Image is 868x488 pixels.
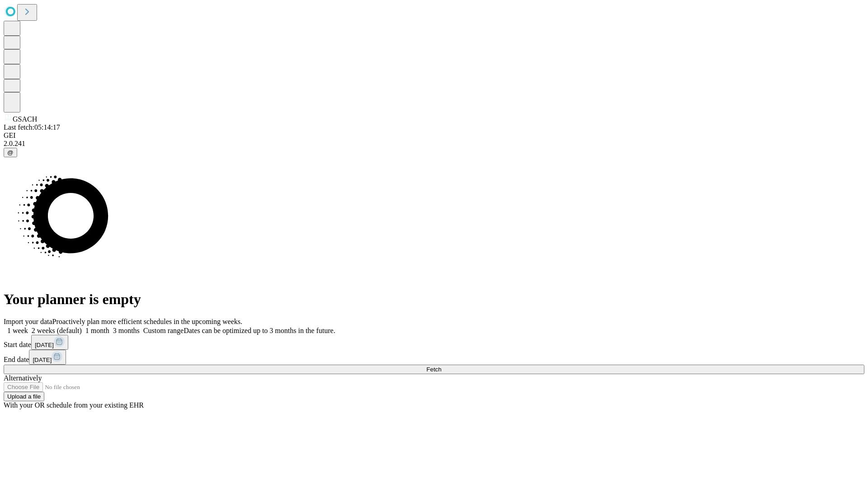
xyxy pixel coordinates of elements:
[4,123,60,131] span: Last fetch: 05:14:17
[13,115,37,123] span: GSACH
[4,350,864,365] div: End date
[4,401,144,409] span: With your OR schedule from your existing EHR
[184,327,335,334] span: Dates can be optimized up to 3 months in the future.
[32,327,82,334] span: 2 weeks (default)
[4,140,864,148] div: 2.0.241
[35,342,54,348] span: [DATE]
[4,318,52,325] span: Import your data
[4,131,864,140] div: GEI
[4,392,44,401] button: Upload a file
[7,149,14,156] span: @
[4,148,17,157] button: @
[4,365,864,374] button: Fetch
[4,335,864,350] div: Start date
[426,366,441,373] span: Fetch
[143,327,184,334] span: Custom range
[4,374,42,382] span: Alternatively
[33,357,52,363] span: [DATE]
[31,335,68,350] button: [DATE]
[52,318,242,325] span: Proactively plan more efficient schedules in the upcoming weeks.
[7,327,28,334] span: 1 week
[113,327,140,334] span: 3 months
[4,291,864,308] h1: Your planner is empty
[85,327,109,334] span: 1 month
[29,350,66,365] button: [DATE]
